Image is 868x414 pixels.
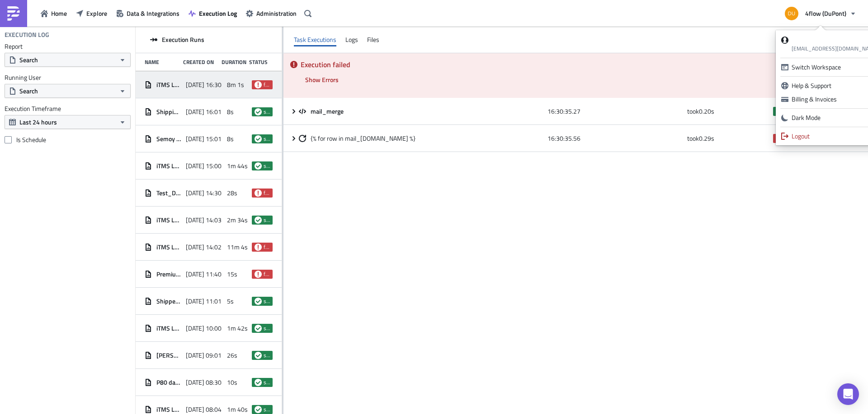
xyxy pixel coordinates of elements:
div: Switch Workspace [792,63,868,72]
span: [DATE] 16:01 [186,108,222,116]
h4: Execution Log [5,31,49,39]
span: Last 24 hours [19,117,57,127]
span: failed [264,81,270,88]
span: success [255,406,262,413]
div: 16:30:35.27 [547,103,683,120]
span: success [264,108,270,115]
button: 4flow (DuPont) [779,4,861,23]
button: Explore [71,6,112,20]
img: Avatar [784,6,799,21]
button: Last 24 hours [5,115,131,129]
span: [DATE] 10:00 [186,324,222,332]
button: Execution Log [184,6,241,20]
span: failed [255,81,262,88]
span: success [255,108,262,115]
span: failed [264,244,270,251]
span: success [264,162,270,170]
span: Semoy Shipment Report [156,135,181,143]
span: Execution Log [199,9,237,18]
span: Data & Integrations [127,9,179,18]
span: failed [264,271,270,278]
span: 8s [227,135,234,143]
div: 16:30:35.56 [547,130,683,147]
span: 26s [227,351,237,359]
span: 11m 4s [227,243,248,251]
span: [DATE] 14:03 [186,216,222,224]
span: Search [19,55,38,64]
label: Report [5,42,131,51]
img: PushMetrics [6,6,21,21]
button: Search [5,53,131,67]
span: [DATE] 15:00 [186,162,222,170]
span: [DATE] 14:30 [186,189,222,197]
span: Test_Dupont - Carrier - Missing Load Confirmation [156,189,181,197]
label: Execution Timeframe [5,105,131,113]
span: 15s [227,270,237,278]
span: 10s [227,378,237,386]
div: took 0.20 s [687,103,769,120]
div: Duration [222,59,245,65]
div: Created On [183,59,217,65]
span: Show Errors [305,75,339,84]
span: failed [255,189,262,197]
span: iTMS Load List P80 - 1000|JCL [156,324,181,332]
span: failed [255,271,262,278]
span: success [264,298,270,305]
button: Search [5,84,131,98]
span: success [264,379,270,386]
span: failed [264,189,270,197]
div: Files [367,33,379,46]
span: 8s [227,108,234,116]
label: Is Schedule [5,136,131,144]
span: iTMS Load List P80 - 0800|GEFCO [156,405,181,414]
span: success [264,352,270,359]
span: Shipping Point Loading List [156,108,181,116]
span: [DATE] 11:01 [186,297,222,305]
span: iTMS Load List P80 - 1400|JCL [156,216,181,224]
div: Open Intercom Messenger [837,383,859,405]
h5: Execution failed [301,61,861,68]
span: Home [51,9,67,18]
span: iTMS Load List P80 - 1400 [156,243,181,251]
span: success [264,216,270,224]
button: Show Errors [301,73,343,87]
span: Shippeo Upload [156,297,181,305]
span: Administration [256,9,297,18]
span: P80 date differences [156,378,181,386]
span: 1m 42s [227,324,248,332]
span: 8m 1s [227,81,244,89]
div: Logs [345,33,358,46]
span: {% for row in mail_[DOMAIN_NAME] %} [311,134,415,143]
span: Premium Order Handling- Macro Input [156,270,181,278]
span: [DATE] 08:04 [186,405,222,414]
span: success [255,162,262,170]
a: Data & Integrations [112,6,184,20]
span: iTMS Load List P80 - 1500|JCL [156,162,181,170]
span: 28s [227,189,237,197]
span: Search [19,86,38,96]
span: 1m 40s [227,405,248,414]
span: [DATE] 15:01 [186,135,222,143]
span: [PERSON_NAME] - Missing collected-delivery order status [156,351,181,359]
a: Administration [241,6,301,20]
span: failed [255,244,262,251]
span: [DATE] 09:01 [186,351,222,359]
div: Name [145,59,179,65]
span: mail_merge [311,107,345,115]
div: Status [249,59,268,65]
button: Home [36,6,71,20]
span: success [255,135,262,143]
span: 5s [227,297,234,305]
span: Execution Runs [162,36,204,44]
span: success [255,325,262,332]
span: success [255,298,262,305]
span: success [264,135,270,143]
label: Running User [5,74,131,82]
span: [DATE] 16:30 [186,81,222,89]
span: Explore [86,9,107,18]
span: success [264,406,270,413]
span: success [255,379,262,386]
